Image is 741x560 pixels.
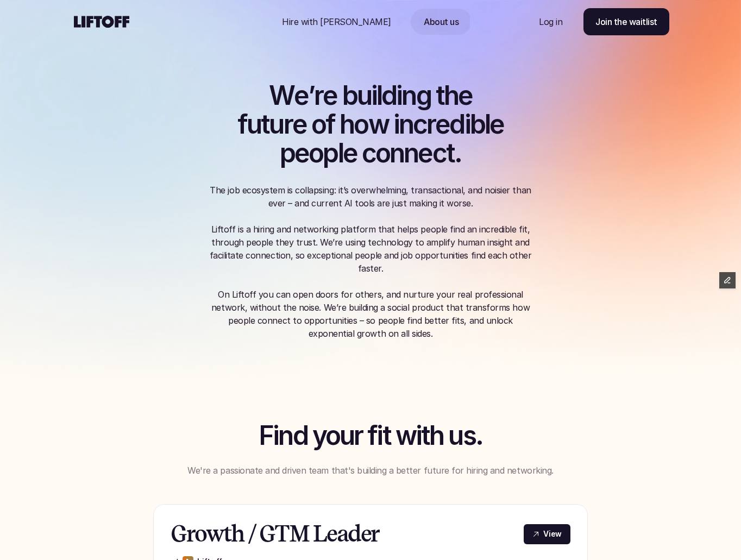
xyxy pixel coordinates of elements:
span: n [399,110,413,139]
span: e [292,110,306,139]
span: h [340,110,354,139]
span: c [432,139,446,168]
button: Edit Framer Content [719,272,736,288]
span: . [454,139,461,168]
span: o [309,139,323,168]
span: n [404,139,418,168]
span: W [269,81,294,110]
span: d [381,81,396,110]
p: About us [424,15,459,28]
span: u [357,81,371,110]
span: f [325,110,335,139]
p: The job ecosystem is collapsing: it’s overwhelming, transactional, and noisier than ever – and cu... [208,184,533,275]
span: b [470,110,485,139]
p: Join the waitlist [595,15,657,28]
span: e [418,139,432,168]
a: Nav Link [269,9,404,35]
span: o [354,110,368,139]
span: n [401,81,416,110]
p: On Liftoff you can open doors for others, and nurture your real professional network, without the... [208,288,533,340]
p: Log in [539,15,562,28]
span: o [311,110,325,139]
span: d [449,110,464,139]
span: n [390,139,404,168]
span: r [314,81,323,110]
span: f [237,110,247,139]
span: h [444,81,458,110]
span: l [485,110,489,139]
span: r [426,110,435,139]
span: p [323,139,337,168]
span: b [342,81,357,110]
span: c [413,110,426,139]
span: e [489,110,504,139]
p: Hire with [PERSON_NAME] [282,15,391,28]
span: ’ [308,81,314,110]
span: r [284,110,292,139]
span: e [323,81,337,110]
span: i [464,110,470,139]
a: Join the waitlist [583,8,669,35]
span: e [294,81,308,110]
a: Nav Link [411,9,472,35]
span: i [393,110,399,139]
span: o [375,139,390,168]
span: i [396,81,401,110]
span: w [368,110,388,139]
span: e [294,139,309,168]
h2: Find your fit with us. [180,421,561,450]
h3: Growth / GTM Leader [171,521,510,546]
span: u [269,110,283,139]
p: View [543,528,562,540]
span: p [280,139,294,168]
a: View [524,524,570,544]
span: i [371,81,376,110]
span: e [343,139,357,168]
span: g [416,81,431,110]
p: We're a passionate and driven team that's building a better future for hiring and networking. [180,464,561,477]
span: l [338,139,343,168]
span: t [436,81,444,110]
span: t [446,139,454,168]
span: u [247,110,261,139]
a: Nav Link [526,9,575,35]
span: l [376,81,381,110]
span: e [435,110,449,139]
span: t [261,110,269,139]
span: e [458,81,472,110]
span: c [362,139,375,168]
